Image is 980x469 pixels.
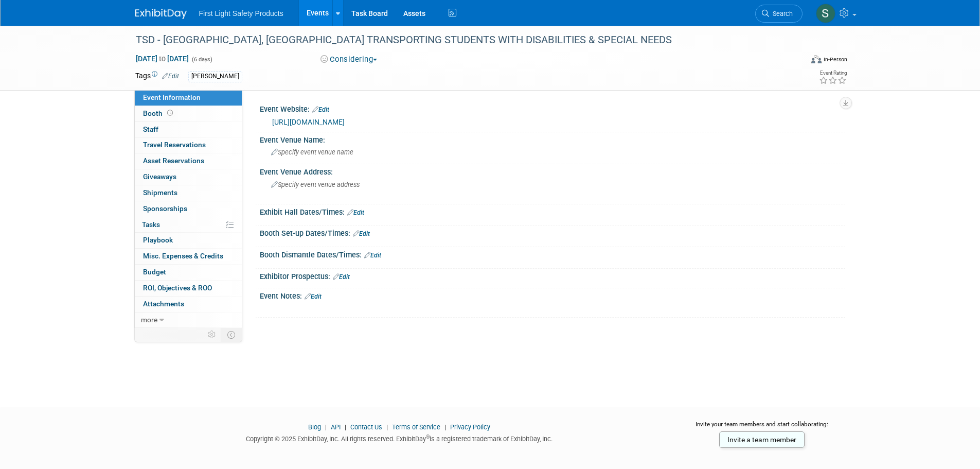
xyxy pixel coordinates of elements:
span: | [442,423,449,431]
div: Exhibit Hall Dates/Times: [260,204,845,218]
span: Giveaways [143,172,176,181]
a: Invite a team member [719,431,805,448]
a: Edit [347,209,364,216]
img: Format-Inperson.png [811,55,822,63]
a: Edit [333,273,350,281]
span: Misc. Expenses & Credits [143,252,223,260]
a: Budget [135,265,242,280]
a: Blog [308,423,321,431]
span: more [141,316,157,324]
div: [PERSON_NAME] [188,71,242,82]
a: Attachments [135,297,242,312]
a: Edit [353,230,370,237]
div: Exhibitor Prospectus: [260,269,845,282]
a: Contact Us [350,423,382,431]
span: (6 days) [191,56,212,63]
a: Event Information [135,90,242,106]
span: Travel Reservations [143,141,206,149]
span: Booth not reserved yet [165,109,175,117]
span: Search [769,10,793,18]
div: Event Format [742,54,848,69]
td: Personalize Event Tab Strip [203,328,221,341]
a: Privacy Policy [450,423,490,431]
a: Edit [162,73,179,80]
span: Attachments [143,300,184,308]
a: Sponsorships [135,201,242,217]
span: Playbook [143,236,173,244]
span: First Light Safety Products [199,9,283,18]
a: Misc. Expenses & Credits [135,249,242,264]
a: Giveaways [135,169,242,185]
a: more [135,312,242,328]
span: Budget [143,268,166,276]
a: Shipments [135,185,242,201]
img: Steph Willemsen [816,4,835,23]
span: Staff [143,125,158,133]
span: | [384,423,390,431]
div: Event Website: [260,101,845,115]
a: Asset Reservations [135,153,242,169]
a: Search [755,5,803,23]
span: Specify event venue name [271,148,353,156]
div: Booth Set-up Dates/Times: [260,225,845,239]
a: Terms of Service [392,423,440,431]
a: Playbook [135,233,242,248]
div: Event Rating [819,71,847,76]
span: Event Information [143,93,201,101]
span: Specify event venue address [271,181,360,188]
span: [DATE] [DATE] [135,54,189,63]
span: ROI, Objectives & ROO [143,284,212,292]
a: [URL][DOMAIN_NAME] [272,118,345,126]
div: TSD - [GEOGRAPHIC_DATA], [GEOGRAPHIC_DATA] TRANSPORTING STUDENTS WITH DISABILITIES & SPECIAL NEEDS [132,31,787,49]
div: In-Person [823,56,847,63]
span: Booth [143,109,175,117]
span: Shipments [143,188,177,197]
a: Booth [135,106,242,121]
img: ExhibitDay [135,9,187,19]
div: Event Notes: [260,288,845,302]
span: | [342,423,349,431]
span: Asset Reservations [143,157,204,165]
div: Copyright © 2025 ExhibitDay, Inc. All rights reserved. ExhibitDay is a registered trademark of Ex... [135,432,664,444]
span: to [157,55,167,63]
div: Booth Dismantle Dates/Times: [260,247,845,260]
a: Staff [135,122,242,137]
span: | [323,423,329,431]
a: API [331,423,341,431]
div: Invite your team members and start collaborating: [679,420,845,436]
a: Edit [305,293,322,300]
a: ROI, Objectives & ROO [135,281,242,296]
span: Sponsorships [143,204,187,213]
a: Tasks [135,217,242,233]
a: Edit [364,252,381,259]
span: Tasks [142,220,160,229]
a: Edit [312,106,329,113]
td: Tags [135,71,179,82]
sup: ® [426,434,430,440]
div: Event Venue Address: [260,164,845,177]
td: Toggle Event Tabs [221,328,242,341]
div: Event Venue Name: [260,132,845,145]
a: Travel Reservations [135,137,242,153]
button: Considering [317,54,381,65]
